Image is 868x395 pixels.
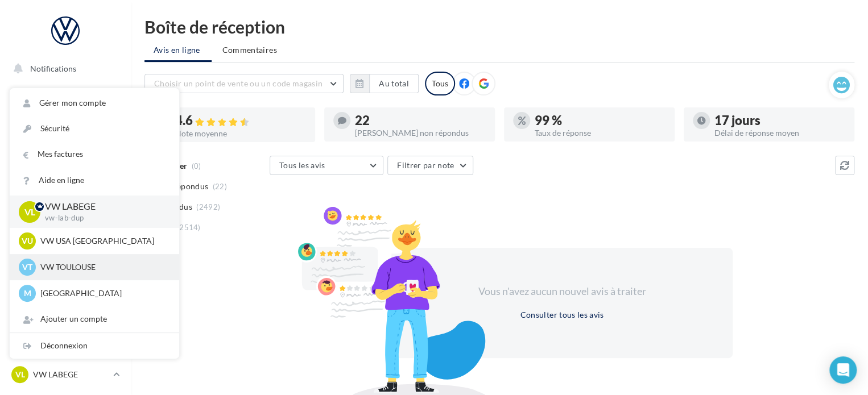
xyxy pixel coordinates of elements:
[10,90,179,116] a: Gérer mon compte
[7,256,124,280] a: Calendrier
[535,129,666,137] div: Taux de réponse
[154,78,323,88] span: Choisir un point de vente ou un code magasin
[515,308,608,322] button: Consulter tous les avis
[7,85,124,109] a: Opérations
[10,142,179,167] a: Mes factures
[355,114,486,127] div: 22
[30,64,76,73] span: Notifications
[464,284,660,299] div: Vous n'avez aucun nouvel avis à traiter
[10,333,179,359] div: Déconnexion
[213,182,227,191] span: (22)
[350,74,419,93] button: Au total
[24,288,31,299] span: M
[196,202,220,211] span: (2492)
[10,116,179,142] a: Sécurité
[22,235,33,247] span: VU
[144,18,854,35] div: Boîte de réception
[9,364,122,385] a: VL VW LABEGE
[714,129,845,137] div: Délai de réponse moyen
[144,74,344,93] button: Choisir un point de vente ou un code magasin
[15,369,25,380] span: VL
[177,223,201,232] span: (2514)
[10,306,179,332] div: Ajouter un compte
[7,57,119,81] button: Notifications
[40,235,166,247] p: VW USA [GEOGRAPHIC_DATA]
[222,44,277,56] span: Commentaires
[7,113,124,138] a: Boîte de réception
[7,322,124,355] a: Campagnes DataOnDemand
[22,261,32,273] span: VT
[369,74,419,93] button: Au total
[279,160,325,170] span: Tous les avis
[33,369,109,380] p: VW LABEGE
[355,129,486,137] div: [PERSON_NAME] non répondus
[45,213,161,223] p: vw-lab-dup
[155,181,208,192] span: Non répondus
[535,114,666,127] div: 99 %
[7,171,124,195] a: Campagnes
[40,261,166,273] p: VW TOULOUSE
[829,356,857,384] div: Open Intercom Messenger
[40,288,166,299] p: [GEOGRAPHIC_DATA]
[714,114,845,127] div: 17 jours
[175,130,306,138] div: Note moyenne
[24,205,35,218] span: VL
[45,200,161,213] p: VW LABEGE
[7,227,124,251] a: Médiathèque
[7,199,124,223] a: Contacts
[175,114,306,127] div: 4.6
[387,156,473,175] button: Filtrer par note
[425,72,455,95] div: Tous
[10,168,179,193] a: Aide en ligne
[7,143,124,167] a: Visibilité en ligne
[7,284,124,317] a: PLV et print personnalisable
[270,156,383,175] button: Tous les avis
